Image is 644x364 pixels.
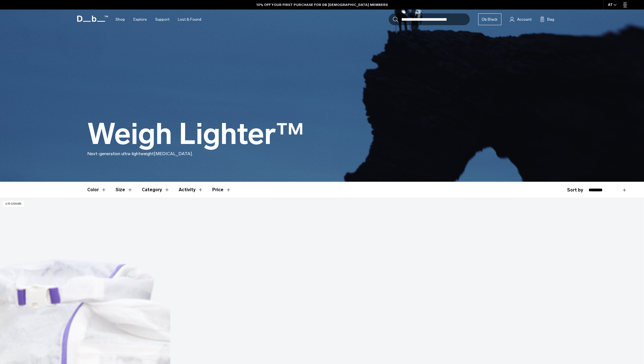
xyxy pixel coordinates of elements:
button: Toggle Price [212,182,231,198]
nav: Main Navigation [111,10,206,29]
a: Support [155,10,169,29]
a: Lost & Found [178,10,201,29]
button: Toggle Filter [142,182,170,198]
p: 470 grams [3,201,24,207]
button: Toggle Filter [87,182,107,198]
button: Toggle Filter [179,182,203,198]
a: Explore [133,10,147,29]
span: Next-generation ultra-lightweight [87,151,154,156]
a: Db Black [478,13,501,25]
span: [MEDICAL_DATA]. [154,151,193,156]
a: Account [510,16,532,23]
button: Bag [540,16,554,23]
a: Shop [115,10,125,29]
a: 10% OFF YOUR FIRST PURCHASE FOR DB [DEMOGRAPHIC_DATA] MEMBERS [256,2,388,7]
h1: Weigh Lighter™ [87,118,304,150]
span: Account [517,16,532,22]
span: Bag [547,16,554,22]
button: Toggle Filter [115,182,133,198]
